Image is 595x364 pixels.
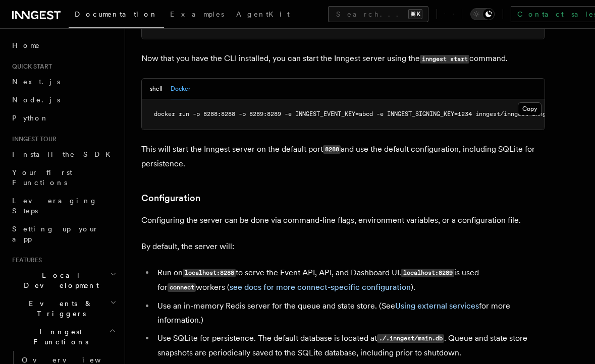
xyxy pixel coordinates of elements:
[420,55,469,64] code: inngest start
[12,40,40,50] span: Home
[12,114,49,122] span: Python
[12,150,117,158] span: Install the SDK
[154,266,545,295] li: Run on to serve the Event API, API, and Dashboard UI. is used for workers ( ).
[154,110,578,117] span: docker run -p 8288:8288 -p 8289:8289 -e INNGEST_EVENT_KEY=abcd -e INNGEST_SIGNING_KEY=1234 innges...
[8,266,119,294] button: Local Development
[8,73,119,91] a: Next.js
[12,78,60,86] span: Next.js
[183,269,236,277] code: localhost:8288
[154,331,545,360] li: Use SQLite for persistence. The default database is located at . Queue and state store snapshots ...
[8,270,110,290] span: Local Development
[12,168,72,187] span: Your first Functions
[164,3,230,27] a: Examples
[154,299,545,327] li: Use an in-memory Redis server for the queue and state store. (See for more information.)
[170,10,224,18] span: Examples
[395,301,479,311] a: Using external services
[8,220,119,248] a: Setting up your app
[141,191,200,205] a: Configuration
[8,135,57,143] span: Inngest tour
[75,10,158,18] span: Documentation
[377,334,444,343] code: ./.inngest/main.db
[8,294,119,323] button: Events & Triggers
[168,283,196,292] code: connect
[230,3,296,27] a: AgentKit
[8,327,109,347] span: Inngest Functions
[8,109,119,127] a: Python
[141,51,545,66] p: Now that you have the CLI installed, you can start the Inngest server using the command.
[171,79,190,99] button: Docker
[8,192,119,220] a: Leveraging Steps
[401,269,454,277] code: localhost:8289
[8,323,119,351] button: Inngest Functions
[8,91,119,109] a: Node.js
[69,3,164,28] a: Documentation
[12,197,97,215] span: Leveraging Steps
[518,102,542,115] button: Copy
[8,36,119,54] a: Home
[230,282,411,292] a: see docs for more connect-specific configuration
[323,145,341,154] code: 8288
[408,9,422,19] kbd: ⌘K
[12,96,60,104] span: Node.js
[141,239,545,254] p: By default, the server will:
[8,145,119,163] a: Install the SDK
[22,356,126,364] span: Overview
[141,142,545,171] p: This will start the Inngest server on the default port and use the default configuration, includi...
[470,8,495,20] button: Toggle dark mode
[12,225,99,243] span: Setting up your app
[141,213,545,227] p: Configuring the server can be done via command-line flags, environment variables, or a configurat...
[8,163,119,192] a: Your first Functions
[328,6,428,22] button: Search...⌘K
[8,256,42,264] span: Features
[8,298,110,319] span: Events & Triggers
[236,10,290,18] span: AgentKit
[8,63,52,71] span: Quick start
[150,79,163,99] button: shell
